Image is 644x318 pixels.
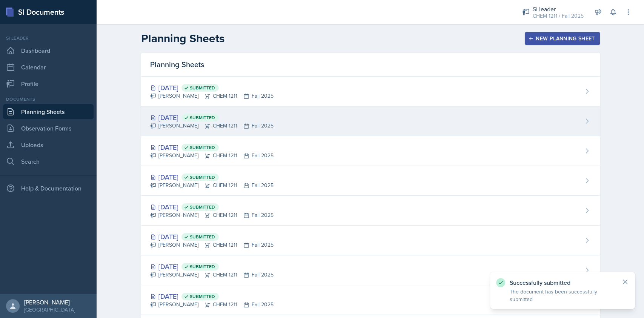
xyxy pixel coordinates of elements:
div: [DATE] [150,202,274,212]
div: [PERSON_NAME] CHEM 1211 Fall 2025 [150,271,274,279]
a: [DATE] Submitted [PERSON_NAME]CHEM 1211Fall 2025 [141,285,600,315]
span: Submitted [190,264,215,270]
div: Help & Documentation [3,181,94,196]
a: Uploads [3,137,94,152]
div: [PERSON_NAME] CHEM 1211 Fall 2025 [150,122,274,130]
div: [PERSON_NAME] CHEM 1211 Fall 2025 [150,92,274,100]
a: [DATE] Submitted [PERSON_NAME]CHEM 1211Fall 2025 [141,77,600,106]
a: [DATE] Submitted [PERSON_NAME]CHEM 1211Fall 2025 [141,226,600,255]
div: [DATE] [150,232,274,242]
a: [DATE] Submitted [PERSON_NAME]CHEM 1211Fall 2025 [141,166,600,196]
div: Planning Sheets [141,53,600,77]
div: CHEM 1211 / Fall 2025 [533,12,584,20]
div: [DATE] [150,172,274,182]
a: [DATE] Submitted [PERSON_NAME]CHEM 1211Fall 2025 [141,106,600,136]
a: Planning Sheets [3,104,94,119]
a: [DATE] Submitted [PERSON_NAME]CHEM 1211Fall 2025 [141,136,600,166]
div: [DATE] [150,261,274,272]
button: New Planning Sheet [525,32,599,45]
div: [DATE] [150,142,274,152]
p: The document has been successfully submitted [510,288,615,303]
div: New Planning Sheet [530,35,595,41]
div: [PERSON_NAME] CHEM 1211 Fall 2025 [150,152,274,160]
div: [DATE] [150,291,274,301]
span: Submitted [190,293,215,300]
div: [PERSON_NAME] CHEM 1211 Fall 2025 [150,211,274,219]
div: Si leader [3,35,94,41]
div: [PERSON_NAME] CHEM 1211 Fall 2025 [150,181,274,189]
div: [GEOGRAPHIC_DATA] [24,306,75,313]
div: [PERSON_NAME] CHEM 1211 Fall 2025 [150,241,274,249]
a: Dashboard [3,43,94,58]
div: Documents [3,96,94,103]
a: Observation Forms [3,121,94,136]
a: [DATE] Submitted [PERSON_NAME]CHEM 1211Fall 2025 [141,255,600,285]
span: Submitted [190,115,215,121]
div: [PERSON_NAME] [24,298,75,306]
a: Profile [3,76,94,91]
span: Submitted [190,85,215,91]
a: Calendar [3,60,94,75]
div: Si leader [533,5,584,14]
span: Submitted [190,174,215,180]
span: Submitted [190,204,215,210]
span: Submitted [190,234,215,240]
div: [DATE] [150,83,274,93]
a: [DATE] Submitted [PERSON_NAME]CHEM 1211Fall 2025 [141,196,600,226]
h2: Planning Sheets [141,32,224,45]
div: [PERSON_NAME] CHEM 1211 Fall 2025 [150,301,274,309]
span: Submitted [190,144,215,151]
div: [DATE] [150,112,274,123]
a: Search [3,154,94,169]
p: Successfully submitted [510,279,615,286]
